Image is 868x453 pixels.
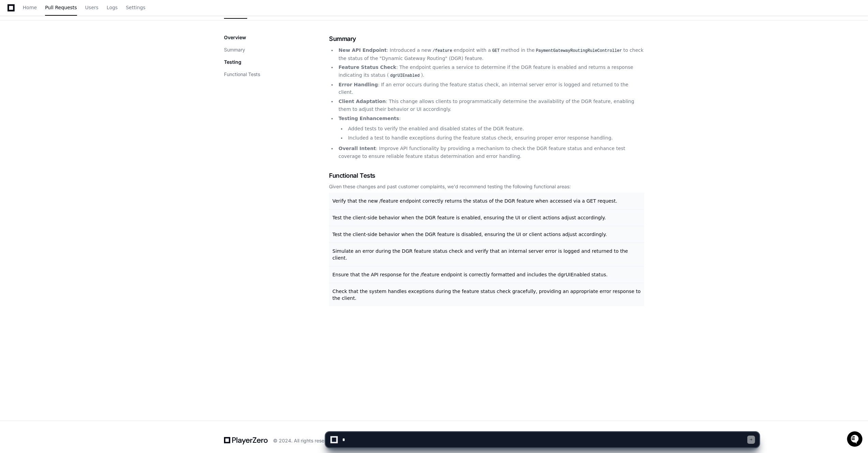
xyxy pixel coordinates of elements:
[339,82,378,87] strong: Error Handling
[7,7,20,20] img: PlayerZero
[85,5,99,10] span: Users
[491,48,501,54] code: GET
[23,58,89,63] div: We're offline, we'll be back soon
[336,145,644,160] li: : Improve API functionality by providing a mechanism to check the DGR feature status and enhance ...
[339,99,386,104] strong: Client Adaptation
[346,125,644,133] li: Added tests to verify the enabled and disabled states of the DGR feature.
[346,134,644,142] li: Included a test to handle exceptions during the feature status check, ensuring proper error respo...
[339,47,387,53] strong: New API Endpoint
[45,5,77,10] span: Pull Requests
[224,71,260,78] button: Functional Tests
[68,72,83,77] span: Pylon
[336,98,644,113] li: : This change allows clients to programmatically determine the availability of the DGR feature, e...
[332,232,607,237] span: Test the client-side behavior when the DGR feature is disabled, ensuring the UI or client actions...
[7,51,19,63] img: 1736555170064-99ba0984-63c1-480f-8ee9-699278ef63ed
[329,171,375,180] span: Functional Tests
[339,146,376,151] strong: Overall Intent
[332,248,628,261] span: Simulate an error during the DGR feature status check and verify that an internal server error is...
[329,34,644,44] h1: Summary
[224,46,245,53] button: Summary
[339,116,399,121] strong: Testing Enhancements
[273,437,336,444] div: © 2024. All rights reserved.
[535,48,623,54] code: PaymentGatewayRoutingRuleController
[48,71,83,77] a: Powered byPylon
[332,198,617,204] span: Verify that the new /feature endpoint correctly returns the status of the DGR feature when access...
[389,73,421,79] code: dgrUIEnabled
[846,430,865,449] iframe: Open customer support
[23,5,37,10] span: Home
[126,5,145,10] span: Settings
[332,289,641,301] span: Check that the system handles exceptions during the feature status check gracefully, providing an...
[224,59,241,65] p: Testing
[332,272,608,277] span: Ensure that the API response for the /feature endpoint is correctly formatted and includes the dg...
[336,46,644,62] li: : Introduced a new endpoint with a method in the to check the status of the "Dynamic Gateway Rout...
[7,27,124,38] div: Welcome
[332,215,606,220] span: Test the client-side behavior when the DGR feature is enabled, ensuring the UI or client actions ...
[336,81,644,97] li: : If an error occurs during the feature status check, an internal server error is logged and retu...
[224,34,246,41] p: Overview
[336,115,644,142] li: :
[431,48,454,54] code: /feature
[107,5,118,10] span: Logs
[339,64,396,70] strong: Feature Status Check
[116,53,124,61] button: Start new chat
[336,63,644,79] li: : The endpoint queries a service to determine if the DGR feature is enabled and returns a respons...
[23,51,112,58] div: Start new chat
[329,183,644,190] div: Given these changes and past customer complaints, we'd recommend testing the following functional...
